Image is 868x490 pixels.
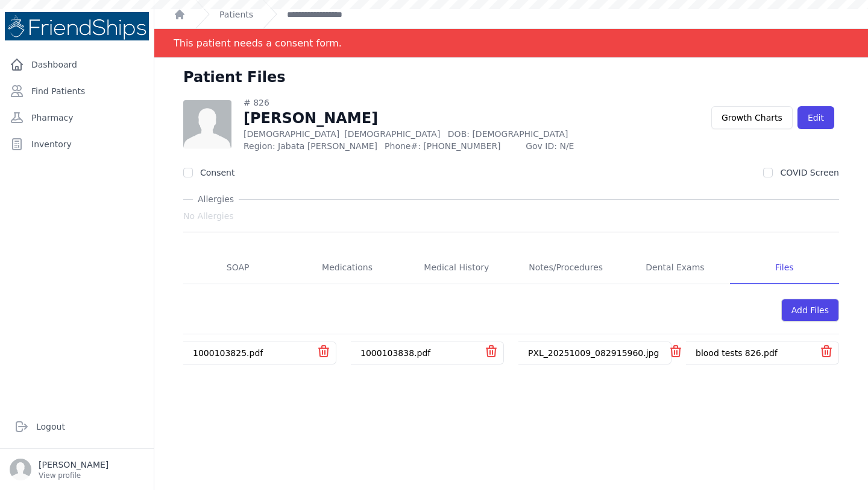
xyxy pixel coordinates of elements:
[183,252,839,284] nav: Tabs
[5,12,149,40] img: Medical Missions EMR
[244,128,667,140] p: [DEMOGRAPHIC_DATA]
[385,140,518,152] span: Phone#: [PHONE_NUMBER]
[730,252,839,284] a: Files
[5,106,149,130] a: Pharmacy
[39,471,108,480] p: View profile
[10,459,144,480] a: [PERSON_NAME] View profile
[183,210,234,222] span: No Allergies
[183,252,292,284] a: SOAP
[711,106,793,129] a: Growth Charts
[244,140,377,152] span: Region: Jabata [PERSON_NAME]
[5,79,149,103] a: Find Patients
[526,140,667,152] span: Gov ID: N/E
[5,52,149,77] a: Dashboard
[528,348,659,358] a: PXL_20251009_082915960.jpg
[360,348,430,358] a: 1000103838.pdf
[193,348,263,358] a: 1000103825.pdf
[39,459,108,471] p: [PERSON_NAME]
[244,97,667,109] div: # 826
[448,129,568,139] span: DOB: [DEMOGRAPHIC_DATA]
[200,168,234,177] label: Consent
[154,29,868,58] div: Notification
[780,168,839,177] label: COVID Screen
[292,252,401,284] a: Medications
[174,29,342,57] div: This patient needs a consent form.
[620,252,729,284] a: Dental Exams
[696,348,778,358] a: blood tests 826.pdf
[244,109,667,128] h1: [PERSON_NAME]
[511,252,620,284] a: Notes/Procedures
[183,68,285,87] h1: Patient Files
[219,8,253,21] a: Patients
[344,129,440,139] span: [DEMOGRAPHIC_DATA]
[797,106,834,129] a: Edit
[193,193,239,205] span: Allergies
[5,132,149,156] a: Inventory
[10,415,144,439] a: Logout
[402,252,511,284] a: Medical History
[781,299,839,322] div: Add Files
[183,100,231,148] img: person-242608b1a05df3501eefc295dc1bc67a.jpg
